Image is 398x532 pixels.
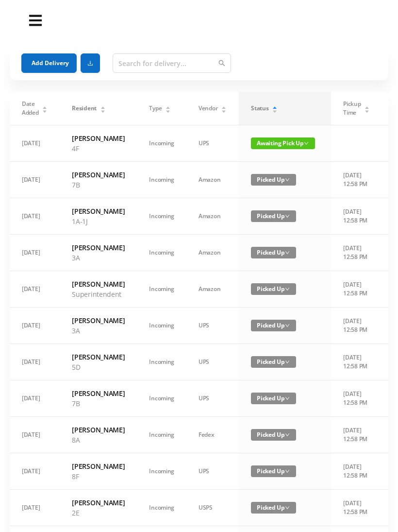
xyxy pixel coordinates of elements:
div: Sort [165,105,171,111]
td: Incoming [137,417,186,453]
td: Incoming [137,490,186,526]
h6: [PERSON_NAME] [72,315,125,326]
h6: [PERSON_NAME] [72,206,125,216]
i: icon: down [285,287,290,292]
i: icon: down [285,177,290,182]
p: Superintendent [72,289,125,299]
td: [DATE] 12:58 PM [331,490,382,526]
td: [DATE] [10,125,60,162]
span: Picked Up [251,320,296,331]
td: [DATE] 12:58 PM [331,235,382,271]
i: icon: caret-down [166,109,171,112]
td: Incoming [137,125,186,162]
span: Resident [72,104,97,113]
td: [DATE] 12:58 PM [331,344,382,380]
span: Status [251,104,268,113]
h6: [PERSON_NAME] [72,279,125,289]
td: [DATE] [10,417,60,453]
span: Picked Up [251,174,296,186]
div: Sort [364,105,370,111]
span: Picked Up [251,356,296,368]
h6: [PERSON_NAME] [72,170,125,180]
p: 3A [72,253,125,263]
span: Vendor [199,104,217,113]
td: USPS [186,490,239,526]
i: icon: down [285,432,290,437]
h6: [PERSON_NAME] [72,461,125,471]
i: icon: down [285,360,290,364]
p: 4F [72,143,125,154]
i: icon: down [285,469,290,474]
i: icon: caret-up [42,105,48,108]
td: Incoming [137,308,186,344]
i: icon: caret-down [221,109,227,112]
span: Picked Up [251,502,296,514]
span: Picked Up [251,465,296,477]
td: [DATE] [10,198,60,235]
td: Amazon [186,198,239,235]
td: [DATE] 12:58 PM [331,162,382,198]
i: icon: down [285,396,290,401]
input: Search for delivery... [113,53,231,73]
span: Picked Up [251,393,296,404]
i: icon: search [218,60,225,67]
i: icon: caret-up [365,105,370,108]
p: 5D [72,362,125,372]
h6: [PERSON_NAME] [72,388,125,398]
td: Incoming [137,198,186,235]
p: 8F [72,471,125,481]
button: icon: download [81,53,100,73]
h6: [PERSON_NAME] [72,242,125,253]
td: Fedex [186,417,239,453]
i: icon: down [285,323,290,328]
td: [DATE] [10,453,60,490]
i: icon: caret-up [221,105,227,108]
td: [DATE] 12:58 PM [331,417,382,453]
i: icon: caret-up [166,105,171,108]
td: UPS [186,380,239,417]
td: [DATE] [10,235,60,271]
td: [DATE] [10,162,60,198]
td: UPS [186,308,239,344]
td: [DATE] [10,380,60,417]
span: Pickup Time [343,100,361,117]
h6: [PERSON_NAME] [72,498,125,508]
td: [DATE] [10,308,60,344]
p: 7B [72,398,125,409]
p: 3A [72,326,125,336]
span: Picked Up [251,247,296,258]
span: Awaiting Pick Up [251,137,315,149]
td: Amazon [186,271,239,308]
td: [DATE] 12:58 PM [331,453,382,490]
td: Incoming [137,235,186,271]
p: 8A [72,435,125,445]
span: Picked Up [251,210,296,222]
p: 7B [72,180,125,190]
td: [DATE] 12:58 PM [331,380,382,417]
i: icon: caret-down [365,109,370,112]
td: Incoming [137,380,186,417]
td: Incoming [137,344,186,380]
span: Picked Up [251,429,296,441]
span: Date Added [22,100,39,117]
td: [DATE] [10,271,60,308]
p: 1A-1J [72,216,125,226]
i: icon: caret-up [272,105,278,108]
td: Incoming [137,271,186,308]
i: icon: caret-down [100,109,105,112]
span: Type [149,104,162,113]
h6: [PERSON_NAME] [72,425,125,435]
h6: [PERSON_NAME] [72,352,125,362]
div: Sort [272,105,278,111]
div: Sort [100,105,106,111]
td: Incoming [137,162,186,198]
div: Sort [42,105,48,111]
td: [DATE] [10,490,60,526]
td: Incoming [137,453,186,490]
td: [DATE] 12:58 PM [331,308,382,344]
i: icon: down [285,214,290,219]
td: [DATE] 12:58 PM [331,271,382,308]
h6: [PERSON_NAME] [72,133,125,143]
i: icon: down [285,250,290,255]
i: icon: caret-down [272,109,278,112]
